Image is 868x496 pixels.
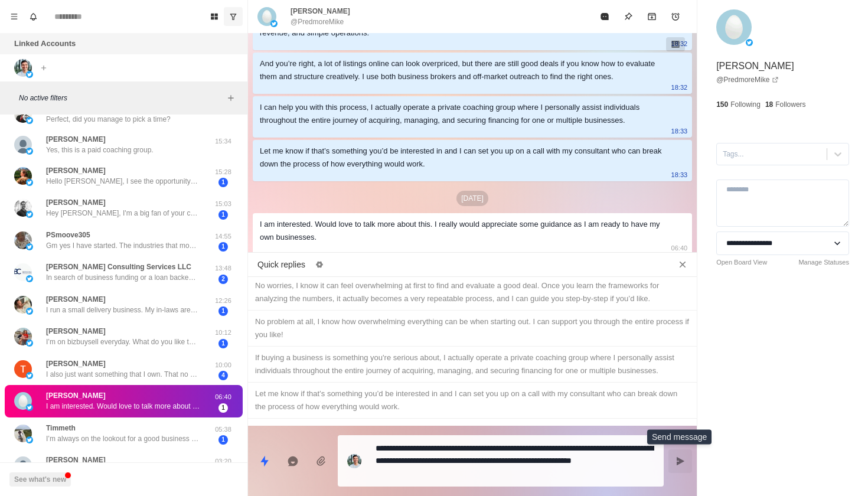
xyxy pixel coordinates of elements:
[46,114,171,125] p: Perfect, did you manage to pick a time?
[208,425,238,435] p: 05:38
[775,99,805,110] p: Followers
[5,7,24,26] button: Menu
[671,81,688,94] p: 18:32
[26,211,33,218] img: picture
[218,178,228,187] span: 1
[593,5,616,28] button: Mark as read
[208,263,238,273] p: 13:48
[208,199,238,209] p: 15:03
[14,38,76,50] p: Linked Accounts
[208,328,238,338] p: 10:12
[26,404,33,411] img: picture
[671,168,688,181] p: 18:33
[46,326,106,337] p: [PERSON_NAME]
[14,199,32,217] img: picture
[253,449,276,473] button: Quick replies
[730,99,761,110] p: Following
[291,17,344,27] p: @PredmoreMike
[14,167,32,185] img: picture
[260,145,666,171] div: Let me know if that’s something you’d be interested in and I can set you up on a call with my con...
[26,179,33,186] img: picture
[218,403,228,413] span: 1
[26,148,33,155] img: picture
[208,392,238,402] p: 06:40
[260,101,666,127] div: I can help you with this process, I actually operate a private coaching group where I personally ...
[456,191,488,206] p: [DATE]
[26,308,33,315] img: picture
[46,294,106,305] p: [PERSON_NAME]
[26,372,33,379] img: picture
[218,339,228,348] span: 1
[218,435,228,445] span: 1
[208,231,238,242] p: 14:55
[218,242,228,252] span: 1
[218,275,228,284] span: 2
[716,74,779,85] a: @PredmoreMike
[208,360,238,370] p: 10:00
[716,9,752,45] img: picture
[14,456,32,474] img: picture
[260,57,666,83] div: And you’re right, a lot of listings online can look overpriced, but there are still good deals if...
[46,358,106,369] p: [PERSON_NAME]
[26,340,33,347] img: picture
[255,423,690,449] div: Great, let’s schedule a call with my consultant who can break down the entire process of what wor...
[310,255,329,274] button: Edit quick replies
[260,218,666,244] div: I am interested. Would love to talk more about this. I really would appreciate some guidance as I...
[218,306,228,316] span: 1
[671,242,688,254] p: 06:40
[46,390,106,401] p: [PERSON_NAME]
[46,433,200,444] p: I’m always on the lookout for a good business to acquire and my interests are wide, so I’m not lo...
[46,369,200,380] p: I also just want something that I own. That no one can take from me. Not reliant on market condit...
[309,449,333,473] button: Add media
[46,401,200,412] p: I am interested. Would love to talk more about this. I really would appreciate some guidance as I...
[46,134,106,145] p: [PERSON_NAME]
[716,257,767,267] a: Open Board View
[218,210,228,220] span: 1
[26,243,33,250] img: picture
[218,371,228,380] span: 4
[746,39,753,46] img: picture
[208,296,238,306] p: 12:26
[14,59,32,77] img: picture
[255,351,690,377] div: If buying a business is something you're serious about, I actually operate a private coaching gro...
[798,257,849,267] a: Manage Statuses
[24,7,43,26] button: Notifications
[26,71,33,78] img: picture
[46,165,106,176] p: [PERSON_NAME]
[14,263,32,281] img: picture
[640,5,664,28] button: Archive
[224,7,243,26] button: Show unread conversations
[668,449,692,473] button: Send message
[208,136,238,146] p: 15:34
[14,392,32,410] img: picture
[46,176,200,187] p: Hello [PERSON_NAME], I see the opportunity in buying an established business. Also, real estate h...
[14,136,32,154] img: picture
[673,255,692,274] button: Close quick replies
[255,315,690,341] div: No problem at all, I know how overwhelming everything can be when starting out. I can support you...
[46,305,200,315] p: I run a small delivery business. My in-laws are the owners. Seeking any/all options to buy. Im in...
[46,455,106,465] p: [PERSON_NAME]
[14,360,32,378] img: picture
[765,99,773,110] p: 18
[208,167,238,177] p: 15:28
[26,436,33,443] img: picture
[257,259,305,271] p: Quick replies
[46,230,90,240] p: PSmoove305
[37,61,51,75] button: Add account
[281,449,305,473] button: Reply with AI
[255,279,690,305] div: No worries, I know it can feel overwhelming at first to find and evaluate a good deal. Once you l...
[46,423,76,433] p: Timmeth
[664,5,687,28] button: Add reminder
[26,117,33,124] img: picture
[257,7,276,26] img: picture
[716,59,794,73] p: [PERSON_NAME]
[26,275,33,282] img: picture
[46,208,200,218] p: Hey [PERSON_NAME], I'm a big fan of your content and would appreciate your advice on acquiring pr...
[46,337,200,347] p: I’m on bizbuysell everyday. What do you like to buy?
[14,231,32,249] img: picture
[616,5,640,28] button: Pin
[14,328,32,345] img: picture
[347,454,361,468] img: picture
[46,145,154,155] p: Yes, this is a paid coaching group.
[19,93,224,103] p: No active filters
